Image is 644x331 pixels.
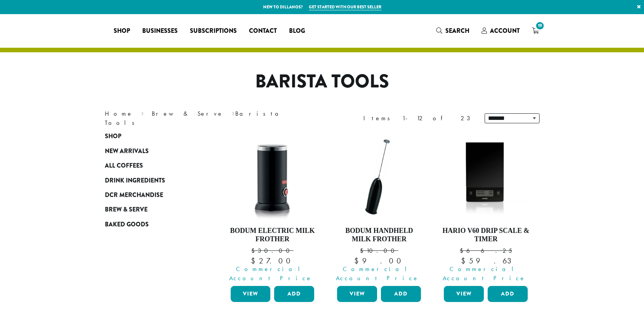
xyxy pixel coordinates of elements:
[444,286,484,302] a: View
[105,217,196,232] a: Baked Goods
[381,286,421,302] button: Add
[232,107,234,118] span: ›
[105,191,163,200] span: DCR Merchandise
[105,220,149,229] span: Baked Goods
[360,247,398,255] bdi: 10.00
[535,21,545,31] span: 19
[105,188,196,202] a: DCR Merchandise
[460,247,466,255] span: $
[99,71,545,93] h1: Barista Tools
[105,132,121,141] span: Shop
[105,161,143,171] span: All Coffees
[105,110,133,118] a: Home
[105,109,311,128] nav: Breadcrumb
[332,265,423,283] span: Commercial Account Price
[152,110,223,118] a: Brew & Serve
[439,265,530,283] span: Commercial Account Price
[354,256,404,266] bdi: 9.00
[105,202,196,217] a: Brew & Serve
[229,133,316,283] a: Bodum Electric Milk Frother $30.00 Commercial Account Price
[105,205,148,215] span: Brew & Serve
[105,129,196,144] a: Shop
[360,247,366,255] span: $
[108,25,136,37] a: Shop
[142,26,178,36] span: Businesses
[335,227,423,243] h4: Bodum Handheld Milk Frother
[488,286,528,302] button: Add
[105,173,196,187] a: Drink Ingredients
[105,158,196,173] a: All Coffees
[363,114,473,123] div: Items 1-12 of 23
[460,247,512,255] bdi: 66.25
[309,4,381,10] a: Get started with our best seller
[251,256,259,266] span: $
[430,24,475,37] a: Search
[105,176,165,186] span: Drink Ingredients
[289,26,305,36] span: Blog
[141,107,144,118] span: ›
[335,133,423,221] img: DP3927.01-002.png
[442,133,530,221] img: Hario-V60-Scale-300x300.jpg
[335,133,423,283] a: Bodum Handheld Milk Frother $10.00 Commercial Account Price
[461,256,511,266] bdi: 59.63
[445,26,469,35] span: Search
[105,144,196,158] a: New Arrivals
[229,227,316,243] h4: Bodum Electric Milk Frother
[274,286,314,302] button: Add
[251,247,293,255] bdi: 30.00
[105,147,149,156] span: New Arrivals
[461,256,469,266] span: $
[226,265,316,283] span: Commercial Account Price
[354,256,362,266] span: $
[249,26,277,36] span: Contact
[490,26,520,35] span: Account
[442,133,530,283] a: Hario V60 Drip Scale & Timer $66.25 Commercial Account Price
[228,133,316,221] img: DP3954.01-002.png
[251,256,294,266] bdi: 27.00
[114,26,130,36] span: Shop
[337,286,377,302] a: View
[231,286,271,302] a: View
[251,247,258,255] span: $
[190,26,237,36] span: Subscriptions
[442,227,530,243] h4: Hario V60 Drip Scale & Timer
